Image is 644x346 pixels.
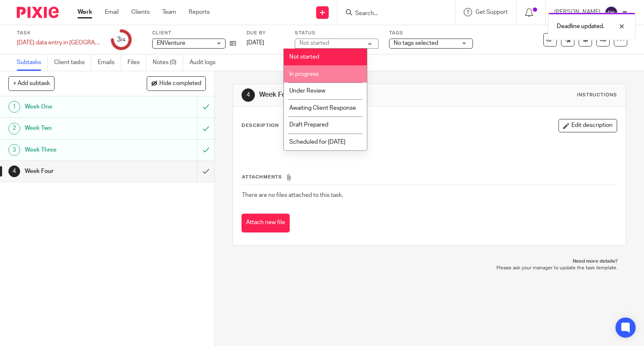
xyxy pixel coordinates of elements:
span: There are no files attached to this task. [242,192,343,198]
a: Reports [189,8,210,16]
span: ENVenture [157,40,185,46]
span: Hide completed [159,80,201,87]
h1: Week Two [25,122,134,134]
a: Notes (0) [153,54,183,71]
label: Task [17,30,101,36]
button: Hide completed [147,76,206,90]
span: In progress [289,71,319,77]
div: 2 [8,123,20,134]
a: Emails [98,54,121,71]
span: Not started [289,54,319,60]
div: Not started [299,40,329,46]
span: Awaiting Client Response [289,105,356,111]
div: 4 [8,165,20,177]
h1: Week One [25,101,134,113]
p: Deadline updated. [557,22,604,31]
a: Client tasks [54,54,91,71]
span: Under Review [289,88,325,94]
div: 4 [241,88,255,102]
button: Attach new file [241,214,290,232]
div: 1 [8,101,20,113]
p: Need more details? [241,258,618,265]
a: Files [127,54,146,71]
span: [DATE] [247,40,264,46]
p: Please ask your manager to update the task template. [241,265,618,271]
div: Instructions [577,92,617,98]
div: 3 [117,35,125,44]
img: svg%3E [605,6,618,19]
h1: Week Three [25,144,134,156]
h1: Week Four [25,165,134,178]
div: 3 [8,144,20,156]
small: /4 [121,38,125,42]
a: Work [78,8,92,16]
a: Email [105,8,119,16]
label: Status [295,30,379,36]
button: + Add subtask [8,76,55,90]
a: Subtasks [17,54,48,71]
img: Pixie [17,7,59,18]
label: Due by [247,30,284,36]
label: Client [152,30,236,36]
span: Scheduled for [DATE] [289,139,345,145]
div: 2025Sep data entry in QBO [17,39,101,47]
a: Clients [131,8,150,16]
a: Audit logs [190,54,222,71]
button: Edit description [558,119,617,132]
span: Draft Prepared [289,122,328,128]
a: Team [162,8,176,16]
p: Description [241,122,279,129]
div: [DATE] data entry in [GEOGRAPHIC_DATA] [17,39,101,47]
h1: Week Four [259,90,447,99]
span: No tags selected [394,40,438,46]
span: Attachments [242,175,282,179]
